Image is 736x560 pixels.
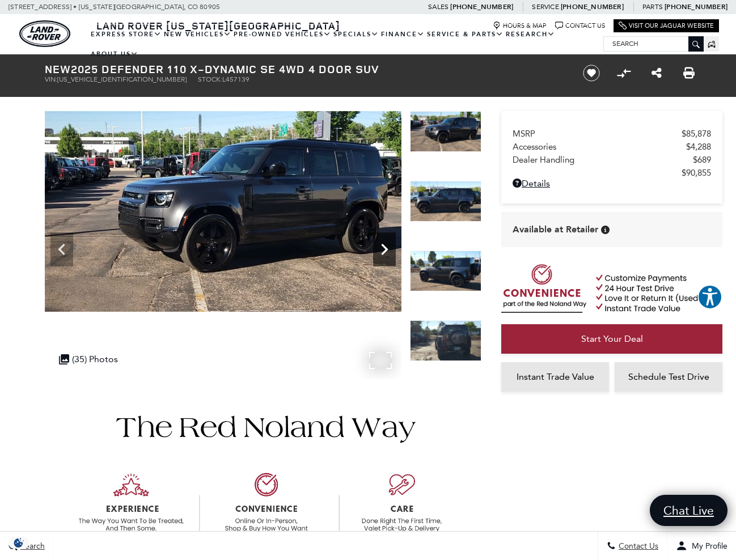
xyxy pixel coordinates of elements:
[450,2,513,11] a: [PHONE_NUMBER]
[50,232,73,266] div: Previous
[501,362,609,392] a: Instant Trade Value
[652,66,662,80] a: Share this New 2025 Defender 110 X-Dynamic SE 4WD 4 Door SUV
[619,22,714,30] a: Visit Our Jaguar Website
[682,168,711,178] span: $90,855
[19,20,70,47] img: Land Rover
[683,66,695,80] a: Print this New 2025 Defender 110 X-Dynamic SE 4WD 4 Door SUV
[601,226,610,234] div: Vehicle is in stock and ready for immediate delivery. Due to demand, availability is subject to c...
[90,24,603,64] nav: Main Navigation
[615,362,722,392] a: Schedule Test Drive
[513,155,693,165] span: Dealer Handling
[45,61,71,77] strong: New
[505,24,556,44] a: Research
[90,44,139,64] a: About Us
[96,19,340,32] span: Land Rover [US_STATE][GEOGRAPHIC_DATA]
[410,320,481,361] img: New 2025 Carpathian Grey Land Rover X-Dynamic SE image 7
[45,111,401,312] img: New 2025 Carpathian Grey Land Rover X-Dynamic SE image 4
[9,3,220,11] a: [STREET_ADDRESS] • [US_STATE][GEOGRAPHIC_DATA], CO 80905
[615,65,632,82] button: Compare Vehicle
[45,75,57,83] span: VIN:
[513,168,711,178] a: $90,855
[665,2,727,11] a: [PHONE_NUMBER]
[373,232,396,266] div: Next
[682,129,711,139] span: $85,878
[57,75,187,83] span: [US_VEHICLE_IDENTIFICATION_NUMBER]
[428,3,449,11] span: Sales
[686,142,711,152] span: $4,288
[426,24,505,44] a: Service & Parts
[693,155,711,165] span: $689
[410,251,481,291] img: New 2025 Carpathian Grey Land Rover X-Dynamic SE image 6
[6,537,32,549] img: Opt-Out Icon
[697,285,722,312] aside: Accessibility Help Desk
[517,371,594,382] span: Instant Trade Value
[667,532,736,560] button: Open user profile menu
[658,503,720,518] span: Chat Live
[581,333,643,344] span: Start Your Deal
[45,63,564,75] h1: 2025 Defender 110 X-Dynamic SE 4WD 4 Door SUV
[53,348,124,370] div: (35) Photos
[6,537,32,549] section: Click to Open Cookie Consent Modal
[513,142,711,152] a: Accessories $4,288
[501,324,722,354] a: Start Your Deal
[687,541,727,551] span: My Profile
[222,75,249,83] span: L457139
[513,223,598,236] span: Available at Retailer
[90,19,347,32] a: Land Rover [US_STATE][GEOGRAPHIC_DATA]
[513,142,686,152] span: Accessories
[19,20,70,47] a: land-rover
[513,178,711,189] a: Details
[380,24,426,44] a: Finance
[579,64,604,82] button: Save vehicle
[555,22,605,30] a: Contact Us
[410,111,481,152] img: New 2025 Carpathian Grey Land Rover X-Dynamic SE image 4
[561,2,624,11] a: [PHONE_NUMBER]
[616,541,658,551] span: Contact Us
[628,371,709,382] span: Schedule Test Drive
[198,75,222,83] span: Stock:
[232,24,332,44] a: Pre-Owned Vehicles
[604,37,703,50] input: Search
[90,24,163,44] a: EXPRESS STORE
[532,3,559,11] span: Service
[163,24,232,44] a: New Vehicles
[697,285,722,309] button: Explore your accessibility options
[332,24,380,44] a: Specials
[513,129,682,139] span: MSRP
[493,22,547,30] a: Hours & Map
[650,495,727,526] a: Chat Live
[513,155,711,165] a: Dealer Handling $689
[410,181,481,222] img: New 2025 Carpathian Grey Land Rover X-Dynamic SE image 5
[513,129,711,139] a: MSRP $85,878
[642,3,663,11] span: Parts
